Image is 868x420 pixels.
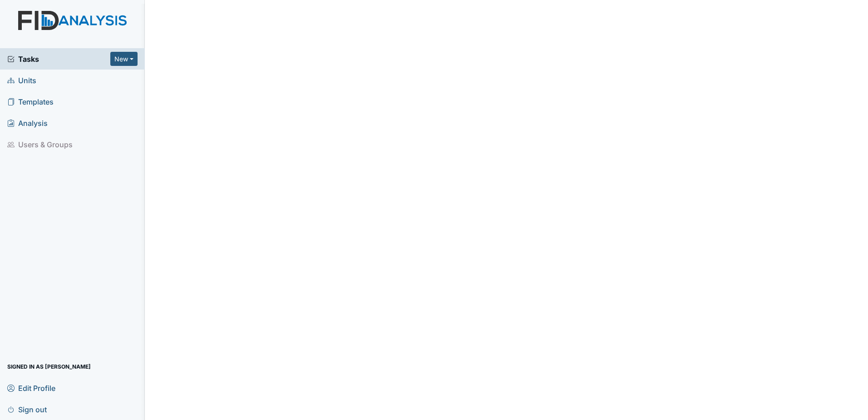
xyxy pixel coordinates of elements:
[7,54,110,65] a: Tasks
[110,52,138,66] button: New
[7,402,47,416] span: Sign out
[7,360,91,374] span: Signed in as [PERSON_NAME]
[7,381,55,395] span: Edit Profile
[7,73,36,87] span: Units
[7,95,54,109] span: Templates
[7,116,48,130] span: Analysis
